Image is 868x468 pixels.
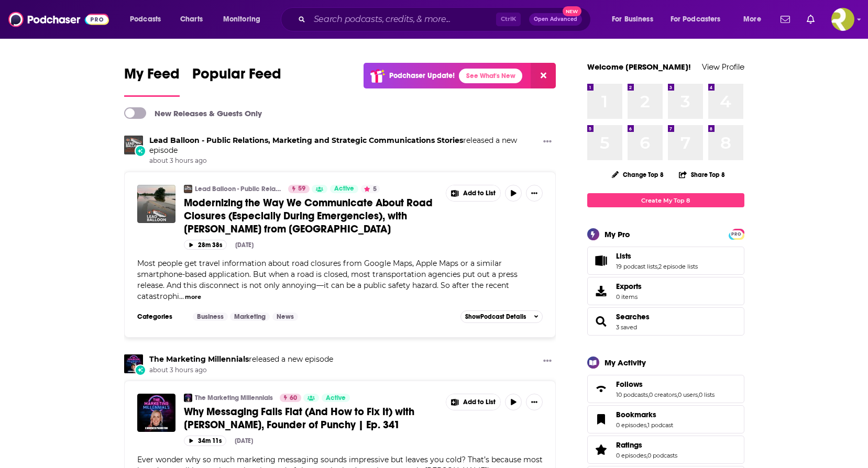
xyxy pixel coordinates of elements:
[137,394,175,432] img: Why Messaging Falls Flat (And How to Fix It) with Emma Stratton, Founder of Punchy | Ep. 341
[658,263,698,270] a: 2 episode lists
[298,184,305,194] span: 59
[678,164,726,185] button: Share Top 8
[657,263,658,270] span: ,
[831,8,854,31] img: User Profile
[616,293,642,300] span: 0 items
[124,65,180,89] span: My Feed
[616,282,642,291] span: Exports
[124,354,143,373] img: The Marketing Millennials
[616,440,677,450] a: Ratings
[124,65,180,97] a: My Feed
[463,190,496,197] span: Add to List
[184,196,433,236] span: Modernizing the Way We Communicate About Road Closures (Especially During Emergencies), with [PER...
[699,391,715,398] a: 0 lists
[736,11,774,28] button: open menu
[616,452,646,459] a: 0 episodes
[193,313,228,321] a: Business
[446,185,501,201] button: Show More Button
[272,313,298,321] a: News
[137,185,175,223] img: Modernizing the Way We Communicate About Road Closures (Especially During Emergencies), with Scot...
[616,263,657,270] a: 19 podcast lists
[730,230,743,238] span: PRO
[459,69,522,83] a: See What's New
[192,65,281,89] span: Popular Feed
[612,12,653,27] span: For Business
[290,393,297,404] span: 60
[463,398,496,406] span: Add to List
[616,421,646,429] a: 0 episodes
[587,307,744,336] span: Searches
[616,440,642,450] span: Ratings
[677,391,678,398] span: ,
[326,393,346,404] span: Active
[616,410,656,419] span: Bookmarks
[184,436,226,445] button: 34m 11s
[496,13,521,26] span: Ctrl K
[591,382,612,396] a: Follows
[606,168,671,181] button: Change Top 8
[539,136,556,149] button: Show More Button
[179,292,184,301] span: ...
[616,380,643,389] span: Follows
[230,313,270,321] a: Marketing
[137,313,184,321] h3: Categories
[616,380,715,389] a: Follows
[184,240,227,250] button: 28m 38s
[184,185,192,193] a: Lead Balloon - Public Relations, Marketing and Strategic Communications Stories
[130,12,161,27] span: Podcasts
[831,8,854,31] button: Show profile menu
[526,185,543,202] button: Show More Button
[648,391,649,398] span: ,
[149,354,333,364] h3: released a new episode
[616,251,631,261] span: Lists
[235,241,254,249] div: [DATE]
[180,12,203,27] span: Charts
[288,185,310,193] a: 59
[803,10,819,28] a: Show notifications dropdown
[591,412,612,427] a: Bookmarks
[647,452,677,459] a: 0 podcasts
[184,394,192,402] img: The Marketing Millennials
[173,11,209,28] a: Charts
[587,277,744,305] a: Exports
[529,13,582,26] button: Open AdvancedNew
[605,358,646,367] div: My Activity
[460,310,543,323] button: ShowPodcast Details
[135,364,146,376] div: New Episode
[8,9,109,29] img: Podchaser - Follow, Share and Rate Podcasts
[184,405,438,431] a: Why Messaging Falls Flat (And How to Fix It) with [PERSON_NAME], Founder of Punchy | Ep. 341
[647,421,673,429] a: 1 podcast
[137,259,518,301] span: Most people get travel information about road closures from Google Maps, Apple Maps or a similar ...
[184,405,414,431] span: Why Messaging Falls Flat (And How to Fix It) with [PERSON_NAME], Founder of Punchy | Ep. 341
[776,10,794,28] a: Show notifications dropdown
[334,184,354,194] span: Active
[235,437,253,444] div: [DATE]
[539,354,556,367] button: Show More Button
[195,185,281,193] a: Lead Balloon - Public Relations, Marketing and Strategic Communications Stories
[124,136,143,154] img: Lead Balloon - Public Relations, Marketing and Strategic Communications Stories
[310,11,496,28] input: Search podcasts, credits, & more...
[330,185,358,193] a: Active
[135,145,146,157] div: New Episode
[678,391,698,398] a: 0 users
[184,196,438,236] a: Modernizing the Way We Communicate About Road Closures (Especially During Emergencies), with [PER...
[291,7,601,31] div: Search podcasts, credits, & more...
[616,324,637,331] a: 3 saved
[223,12,260,27] span: Monitoring
[591,314,612,329] a: Searches
[591,442,612,457] a: Ratings
[185,293,201,302] button: more
[587,62,691,72] a: Welcome [PERSON_NAME]!
[280,394,301,402] a: 60
[646,421,647,429] span: ,
[124,107,262,119] a: New Releases & Guests Only
[322,394,350,402] a: Active
[671,12,721,27] span: For Podcasters
[526,394,543,410] button: Show More Button
[361,185,380,193] button: 5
